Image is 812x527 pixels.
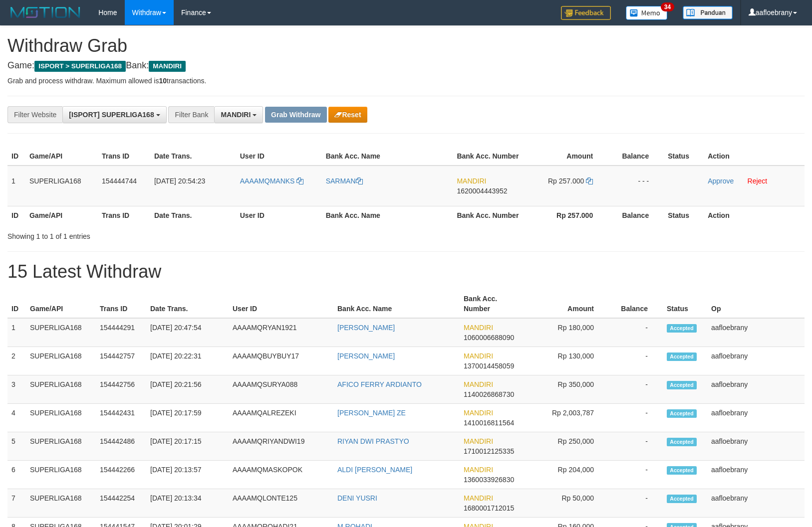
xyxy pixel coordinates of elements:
th: Bank Acc. Name [322,206,453,224]
td: SUPERLIGA168 [26,347,96,375]
th: Action [704,147,805,166]
td: 6 [7,461,26,489]
a: DENI YUSRI [337,494,377,502]
span: [DATE] 20:54:23 [154,177,205,185]
td: 154442486 [96,432,146,461]
td: [DATE] 20:47:54 [146,318,229,347]
span: Copy 1620004443952 to clipboard [457,187,507,195]
a: [PERSON_NAME] [337,352,395,360]
th: Trans ID [98,147,150,166]
td: 7 [7,489,26,518]
td: - [609,347,663,375]
td: AAAAMQBUYBUY17 [229,347,333,375]
a: Approve [708,177,734,185]
strong: 10 [159,77,167,85]
a: Copy 257000 to clipboard [586,177,593,185]
a: AFICO FERRY ARDIANTO [337,380,422,388]
th: Bank Acc. Number [453,147,524,166]
span: AAAAMQMANKS [240,177,295,185]
td: aafloebrany [707,404,805,432]
td: Rp 180,000 [528,318,609,347]
td: aafloebrany [707,375,805,404]
img: panduan.png [683,6,733,19]
th: Date Trans. [146,290,229,318]
th: Game/API [25,147,98,166]
td: SUPERLIGA168 [25,166,98,206]
img: Feedback.jpg [561,6,611,20]
td: 154442266 [96,461,146,489]
img: MOTION_logo.png [7,5,83,20]
th: Date Trans. [150,147,236,166]
span: MANDIRI [464,494,493,502]
td: [DATE] 20:17:15 [146,432,229,461]
th: Amount [524,147,608,166]
td: SUPERLIGA168 [26,404,96,432]
td: 3 [7,375,26,404]
span: Copy 1370014458059 to clipboard [464,362,514,370]
td: [DATE] 20:13:57 [146,461,229,489]
th: Action [704,206,805,224]
td: SUPERLIGA168 [26,432,96,461]
span: MANDIRI [464,437,493,445]
td: aafloebrany [707,347,805,375]
img: Button%20Memo.svg [626,6,668,20]
h4: Game: Bank: [7,61,805,71]
button: MANDIRI [214,106,263,123]
th: ID [7,290,26,318]
td: aafloebrany [707,318,805,347]
td: SUPERLIGA168 [26,489,96,518]
td: Rp 50,000 [528,489,609,518]
a: Reject [748,177,768,185]
th: Date Trans. [150,206,236,224]
td: 154442431 [96,404,146,432]
span: MANDIRI [149,61,186,72]
span: Rp 257.000 [548,177,584,185]
th: Bank Acc. Name [333,290,460,318]
a: ALDI [PERSON_NAME] [337,466,412,474]
th: Bank Acc. Number [460,290,528,318]
p: Grab and process withdraw. Maximum allowed is transactions. [7,76,805,86]
span: MANDIRI [221,111,251,119]
td: AAAAMQSURYA088 [229,375,333,404]
span: MANDIRI [457,177,486,185]
th: Trans ID [98,206,150,224]
td: 154442254 [96,489,146,518]
td: 154442757 [96,347,146,375]
td: [DATE] 20:22:31 [146,347,229,375]
button: Reset [328,107,367,123]
a: RIYAN DWI PRASTYO [337,437,409,445]
a: [PERSON_NAME] ZE [337,409,406,417]
td: aafloebrany [707,461,805,489]
th: Status [664,206,704,224]
td: [DATE] 20:13:34 [146,489,229,518]
span: MANDIRI [464,380,493,388]
th: Rp 257.000 [524,206,608,224]
th: Bank Acc. Name [322,147,453,166]
span: Accepted [667,352,697,361]
button: Grab Withdraw [265,107,326,123]
th: Trans ID [96,290,146,318]
th: Bank Acc. Number [453,206,524,224]
span: Copy 1060006688090 to clipboard [464,334,514,342]
td: AAAAMQLONTE125 [229,489,333,518]
td: aafloebrany [707,432,805,461]
td: SUPERLIGA168 [26,461,96,489]
span: Accepted [667,409,697,418]
td: AAAAMQALREZEKI [229,404,333,432]
td: - - - [608,166,664,206]
th: User ID [236,147,322,166]
td: - [609,404,663,432]
td: [DATE] 20:21:56 [146,375,229,404]
span: Accepted [667,438,697,446]
div: Filter Bank [168,106,214,123]
span: MANDIRI [464,466,493,474]
th: Balance [609,290,663,318]
span: MANDIRI [464,352,493,360]
td: aafloebrany [707,489,805,518]
span: 154444744 [102,177,137,185]
th: Balance [608,147,664,166]
td: 2 [7,347,26,375]
th: ID [7,147,25,166]
div: Filter Website [7,106,62,123]
td: SUPERLIGA168 [26,375,96,404]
